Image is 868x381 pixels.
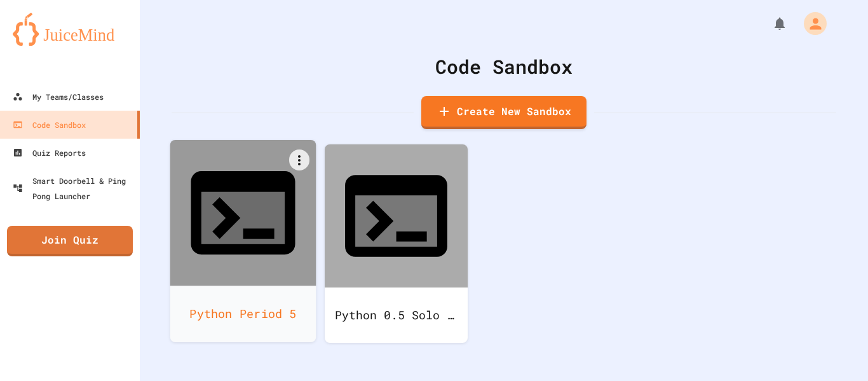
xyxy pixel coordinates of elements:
div: Code Sandbox [172,52,836,81]
div: My Teams/Classes [13,89,104,104]
a: Python Period 5 [170,140,316,342]
div: Smart Doorbell & Ping Pong Launcher [13,173,135,204]
div: Quiz Reports [13,145,86,160]
div: My Notifications [749,13,790,34]
a: Create New Sandbox [421,96,587,129]
div: Code Sandbox [13,117,86,132]
div: Python Period 5 [170,286,316,342]
div: My Account [790,9,830,38]
a: Join Quiz [7,226,133,256]
div: Python 0.5 Solo Practice [325,287,468,343]
a: Python 0.5 Solo Practice [325,144,468,343]
img: logo-orange.svg [13,13,127,46]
